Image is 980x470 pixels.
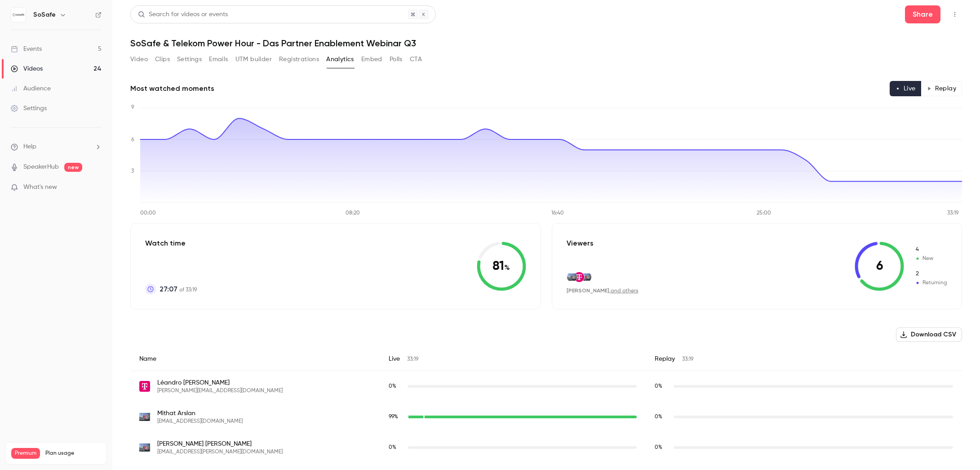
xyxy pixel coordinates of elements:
span: [PERSON_NAME] [PERSON_NAME] [157,439,283,448]
h2: Most watched moments [130,83,214,94]
div: jona.braun@telekom.de [130,432,962,463]
button: Replay [921,81,962,96]
button: UTM builder [235,52,272,67]
img: telekom.de [581,273,591,281]
img: telekom.com [139,381,150,392]
span: 33:19 [407,357,418,362]
button: Download CSV [896,327,962,342]
span: Returning [915,279,947,287]
span: 27:07 [160,284,177,295]
button: Clips [155,52,170,67]
div: Audience [11,84,51,93]
tspan: 16:40 [551,210,564,216]
button: Share [905,5,940,23]
tspan: 3 [131,169,134,174]
span: New [915,246,947,254]
li: help-dropdown-opener [11,142,102,152]
span: 33:19 [682,357,693,362]
tspan: 00:00 [140,210,156,216]
div: Events [11,45,42,54]
img: SoSafe [11,8,26,22]
span: new [64,163,82,172]
p: Watch time [145,238,197,249]
button: CTA [410,52,422,67]
div: leandro.aebischer@telekom.com [130,371,962,402]
span: Returning [915,270,947,278]
span: Live watch time [389,413,403,421]
tspan: 9 [131,105,134,110]
span: Replay watch time [655,413,669,421]
p: of 33:19 [160,284,197,295]
a: and others [611,288,639,294]
div: Videos [11,64,43,73]
tspan: 33:19 [947,210,959,216]
span: 99 % [389,414,398,420]
span: [PERSON_NAME][EMAIL_ADDRESS][DOMAIN_NAME] [157,387,283,394]
span: Mithat Arslan [157,409,243,418]
button: Settings [177,52,202,67]
span: Help [23,142,36,152]
span: 0 % [655,414,662,420]
span: What's new [23,183,57,192]
img: telekom.de [567,273,577,281]
div: Replay [646,347,962,371]
span: Live watch time [389,382,403,390]
div: , [567,287,639,295]
img: telekom.com [574,272,584,282]
div: Live [380,347,646,371]
div: Settings [11,104,47,113]
h1: SoSafe & Telekom Power Hour - Das Partner Enablement Webinar Q3 [130,38,962,49]
span: Live watch time [389,443,403,452]
button: Top Bar Actions [948,7,962,22]
span: Plan usage [45,450,101,457]
tspan: 08:20 [346,210,360,216]
button: Video [130,52,148,67]
a: SpeakerHub [23,162,59,172]
span: Replay watch time [655,382,669,390]
span: New [915,255,947,263]
span: 0 % [655,445,662,450]
span: [EMAIL_ADDRESS][PERSON_NAME][DOMAIN_NAME] [157,448,283,456]
iframe: Noticeable Trigger [91,184,102,192]
button: Analytics [326,52,354,67]
span: [EMAIL_ADDRESS][DOMAIN_NAME] [157,418,243,425]
button: Registrations [279,52,319,67]
button: Polls [390,52,403,67]
span: 0 % [389,384,396,389]
span: 0 % [655,384,662,389]
span: Léandro [PERSON_NAME] [157,378,283,387]
img: telekom.de [139,443,150,452]
img: telekom.de [139,413,150,421]
tspan: 6 [131,137,134,143]
h6: SoSafe [33,10,56,19]
button: Embed [361,52,382,67]
span: [PERSON_NAME] [567,287,609,294]
span: Premium [11,448,40,459]
button: Live [890,81,922,96]
div: Name [130,347,380,371]
button: Emails [209,52,228,67]
span: Replay watch time [655,443,669,452]
div: Search for videos or events [138,10,228,19]
tspan: 25:00 [757,210,771,216]
p: Viewers [567,238,594,249]
span: 0 % [389,445,396,450]
div: mithat.arslan@telekom.de [130,402,962,432]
